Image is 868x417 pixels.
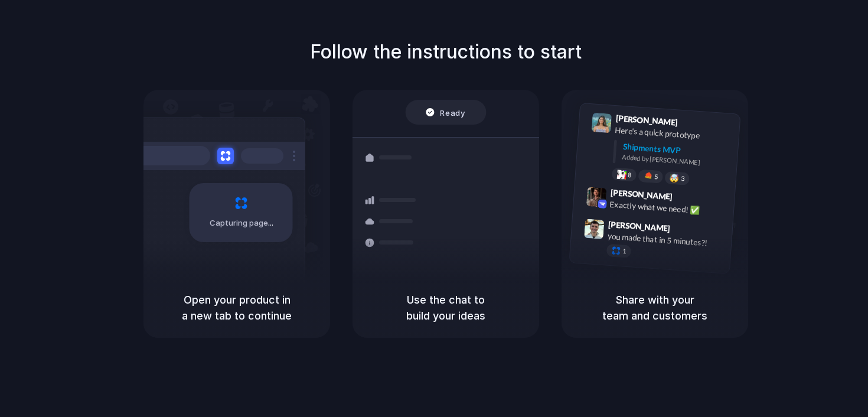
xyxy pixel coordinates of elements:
[610,185,673,203] span: [PERSON_NAME]
[674,223,698,237] span: 9:47 AM
[654,173,658,180] span: 5
[440,106,465,118] span: Ready
[158,292,316,324] h5: Open your product in a new tab to continue
[608,217,671,234] span: [PERSON_NAME]
[609,198,727,218] div: Exactly what we need! ✅
[310,38,582,66] h1: Follow the instructions to start
[615,123,733,144] div: Here's a quick prototype
[681,117,706,131] span: 9:41 AM
[622,248,626,255] span: 1
[576,292,734,324] h5: Share with your team and customers
[681,175,685,182] span: 3
[676,191,700,206] span: 9:42 AM
[622,152,730,170] div: Added by [PERSON_NAME]
[628,171,632,178] span: 8
[367,292,525,324] h5: Use the chat to build your ideas
[607,230,725,250] div: you made that in 5 minutes?!
[622,140,732,159] div: Shipments MVP
[670,174,680,183] div: 🤯
[210,217,275,229] span: Capturing page
[615,112,678,129] span: [PERSON_NAME]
